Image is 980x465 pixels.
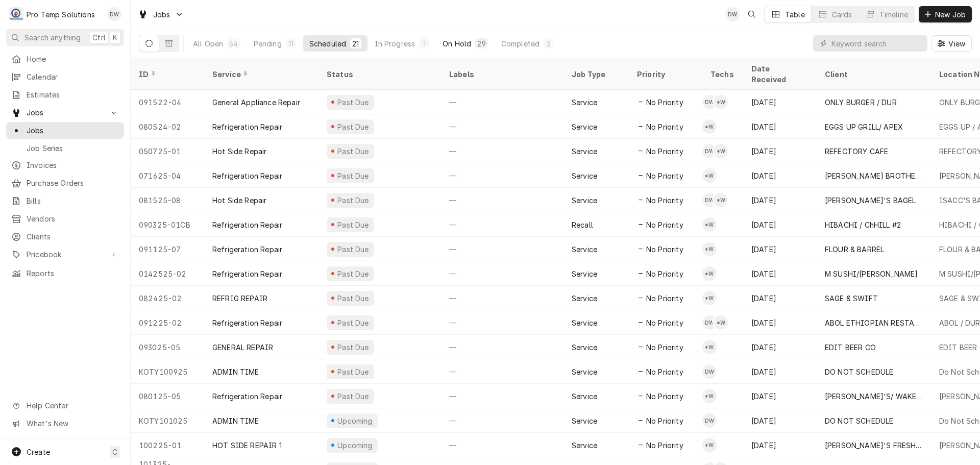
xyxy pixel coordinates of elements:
[441,237,563,261] div: —
[212,317,282,328] div: Refrigeration Repair
[336,366,371,377] div: Past Due
[933,9,968,20] span: New Job
[702,266,717,281] div: *Kevin Williams's Avatar
[825,415,893,426] div: DO NOT SCHEDULE
[825,97,897,108] div: ONLY BURGER / DUR
[702,217,717,232] div: *Kevin Williams's Avatar
[27,143,119,154] span: Job Series
[441,212,563,237] div: —
[6,157,124,174] a: Invoices
[572,219,593,230] div: Recall
[336,415,374,426] div: Upcoming
[6,140,124,157] a: Job Series
[919,6,972,22] button: New Job
[825,391,923,402] div: [PERSON_NAME]'S/ WAKE FOREST
[6,228,124,245] a: Clients
[441,408,563,433] div: —
[352,38,359,49] div: 21
[6,104,124,121] a: Go to Jobs
[702,193,717,207] div: Dakota Williams's Avatar
[27,107,104,118] span: Jobs
[27,213,119,224] span: Vendors
[572,146,597,157] div: Service
[702,144,717,158] div: Dakota Williams's Avatar
[743,237,817,261] div: [DATE]
[646,415,683,426] span: No Priority
[443,38,471,49] div: On Hold
[131,286,204,310] div: 082425-02
[825,440,923,451] div: [PERSON_NAME]'S FRESH PASTA
[702,168,717,183] div: *Kevin Williams's Avatar
[212,268,282,279] div: Refrigeration Repair
[6,51,124,67] a: Home
[725,7,740,21] div: DW
[441,139,563,163] div: —
[131,237,204,261] div: 091125-07
[702,144,717,158] div: DW
[825,342,876,353] div: EDIT BEER CO
[309,38,346,49] div: Scheduled
[702,413,717,428] div: Dakota Williams's Avatar
[27,268,119,279] span: Reports
[441,335,563,359] div: —
[646,317,683,328] span: No Priority
[646,146,683,157] span: No Priority
[646,244,683,255] span: No Priority
[441,359,563,384] div: —
[6,246,124,263] a: Go to Pricebook
[714,193,728,207] div: *Kevin Williams's Avatar
[646,170,683,181] span: No Priority
[572,195,597,206] div: Service
[212,170,282,181] div: Refrigeration Repair
[714,95,728,109] div: *Kevin Williams's Avatar
[743,261,817,286] div: [DATE]
[27,231,119,242] span: Clients
[702,389,717,403] div: *Kevin Williams's Avatar
[327,69,431,80] div: Status
[825,317,923,328] div: ABOL ETHIOPIAN RESTAURANT
[831,35,922,52] input: Keyword search
[336,121,371,132] div: Past Due
[932,35,972,52] button: View
[572,97,597,108] div: Service
[441,286,563,310] div: —
[212,219,282,230] div: Refrigeration Repair
[825,195,916,206] div: [PERSON_NAME]'S BAGEL
[572,121,597,132] div: Service
[6,68,124,85] a: Calendar
[9,7,23,21] div: Pro Temp Solutions's Avatar
[879,9,908,20] div: Timeline
[131,359,204,384] div: KOTY100925
[825,69,921,80] div: Client
[501,38,540,49] div: Completed
[825,293,878,304] div: SAGE & SWIFT
[27,418,118,429] span: What's New
[336,97,371,108] div: Past Due
[646,440,683,451] span: No Priority
[131,261,204,286] div: 0142525-02
[825,121,903,132] div: EGGS UP GRILL/ APEX
[6,192,124,209] a: Bills
[193,38,223,49] div: All Open
[6,175,124,191] a: Purchase Orders
[153,9,170,20] span: Jobs
[212,293,267,304] div: REFRIG REPAIR
[441,163,563,188] div: —
[725,7,740,21] div: Dana Williams's Avatar
[107,7,121,21] div: Dana Williams's Avatar
[825,244,884,255] div: FLOUR & BARREL
[646,293,683,304] span: No Priority
[131,188,204,212] div: 081525-08
[212,121,282,132] div: Refrigeration Repair
[6,265,124,282] a: Reports
[6,415,124,432] a: Go to What's New
[6,86,124,103] a: Estimates
[131,90,204,114] div: 091522-04
[336,244,371,255] div: Past Due
[27,9,95,20] div: Pro Temp Solutions
[702,315,717,330] div: Dakota Williams's Avatar
[714,315,728,330] div: *Kevin Williams's Avatar
[646,391,683,402] span: No Priority
[131,384,204,408] div: 080125-05
[743,139,817,163] div: [DATE]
